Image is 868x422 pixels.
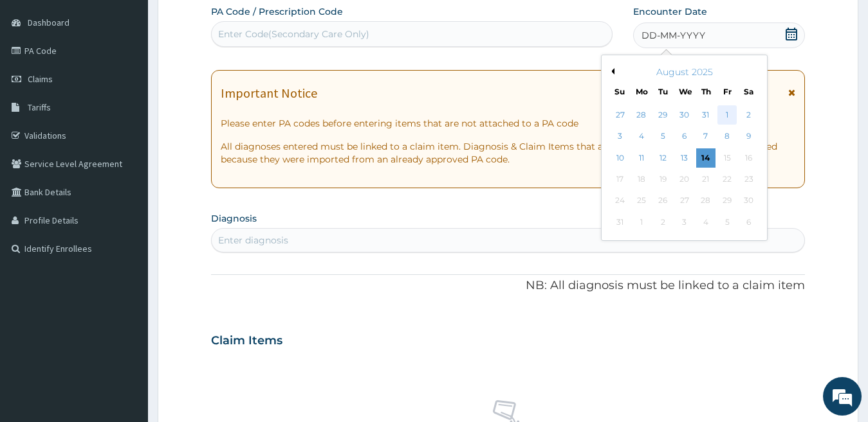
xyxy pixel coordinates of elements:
div: Not available Monday, August 25th, 2025 [632,191,651,211]
div: Choose Sunday, July 27th, 2025 [611,105,630,125]
div: Choose Friday, August 1st, 2025 [717,105,737,125]
div: Choose Wednesday, July 30th, 2025 [674,105,694,125]
div: Choose Wednesday, August 6th, 2025 [674,127,694,146]
div: Not available Sunday, August 31st, 2025 [611,213,630,232]
div: Not available Friday, September 5th, 2025 [717,213,737,232]
div: Not available Tuesday, September 2nd, 2025 [653,213,672,232]
div: Choose Saturday, August 2nd, 2025 [739,105,758,125]
div: Not available Tuesday, August 19th, 2025 [653,170,672,189]
textarea: Type your message and hit 'Enter' [6,283,245,328]
div: Not available Monday, August 18th, 2025 [632,170,651,189]
div: Choose Friday, August 8th, 2025 [717,127,737,146]
div: Mo [636,86,647,97]
button: Previous Month [608,68,614,75]
div: Choose Sunday, August 10th, 2025 [611,148,630,168]
div: August 2025 [607,66,762,78]
div: Not available Wednesday, August 20th, 2025 [674,170,694,189]
div: Not available Saturday, August 30th, 2025 [739,191,758,211]
div: Choose Thursday, August 7th, 2025 [696,127,716,146]
div: Tu [657,86,668,97]
div: Not available Monday, September 1st, 2025 [632,213,651,232]
div: Not available Thursday, August 21st, 2025 [696,170,716,189]
p: NB: All diagnosis must be linked to a claim item [211,277,806,294]
div: Th [700,86,711,97]
div: month 2025-08 [609,105,759,233]
div: Not available Friday, August 15th, 2025 [717,148,737,168]
div: Not available Friday, August 22nd, 2025 [717,170,737,189]
div: Not available Thursday, August 28th, 2025 [696,191,716,211]
div: Not available Sunday, August 17th, 2025 [611,170,630,189]
span: Tariffs [28,101,51,113]
label: Encounter Date [633,5,707,18]
div: Choose Monday, August 11th, 2025 [632,148,651,168]
div: Not available Thursday, September 4th, 2025 [696,213,716,232]
div: Minimize live chat window [211,6,242,37]
div: Choose Thursday, August 14th, 2025 [696,148,716,168]
p: Please enter PA codes before entering items that are not attached to a PA code [221,117,796,130]
div: Not available Saturday, September 6th, 2025 [739,213,758,232]
p: All diagnoses entered must be linked to a claim item. Diagnosis & Claim Items that are visible bu... [221,140,796,166]
div: Not available Sunday, August 24th, 2025 [611,191,630,211]
span: Claims [28,73,53,85]
div: Choose Tuesday, August 5th, 2025 [653,127,672,146]
div: Choose Monday, August 4th, 2025 [632,127,651,146]
div: We [679,86,690,97]
span: DD-MM-YYYY [642,29,705,42]
div: Choose Monday, July 28th, 2025 [632,105,651,125]
div: Not available Saturday, August 16th, 2025 [739,148,758,168]
div: Choose Tuesday, July 29th, 2025 [653,105,672,125]
div: Not available Wednesday, September 3rd, 2025 [674,213,694,232]
div: Choose Saturday, August 9th, 2025 [739,127,758,146]
div: Su [614,86,625,97]
div: Not available Saturday, August 23rd, 2025 [739,170,758,189]
label: PA Code / Prescription Code [211,5,343,18]
div: Not available Wednesday, August 27th, 2025 [674,191,694,211]
div: Not available Tuesday, August 26th, 2025 [653,191,672,211]
div: Choose Wednesday, August 13th, 2025 [674,148,694,168]
label: Diagnosis [211,212,257,225]
span: We're online! [75,128,178,258]
div: Choose Tuesday, August 12th, 2025 [653,148,672,168]
img: d_794563401_company_1708531726252_794563401 [24,64,52,96]
div: Enter Code(Secondary Care Only) [218,28,369,40]
div: Choose Thursday, July 31st, 2025 [696,105,716,125]
div: Chat with us now [67,72,216,89]
div: Sa [743,86,754,97]
h3: Claim Items [211,334,282,348]
h1: Important Notice [221,86,317,100]
div: Enter diagnosis [218,234,288,247]
span: Dashboard [28,17,69,28]
div: Choose Sunday, August 3rd, 2025 [611,127,630,146]
div: Not available Friday, August 29th, 2025 [717,191,737,211]
div: Fr [722,86,733,97]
